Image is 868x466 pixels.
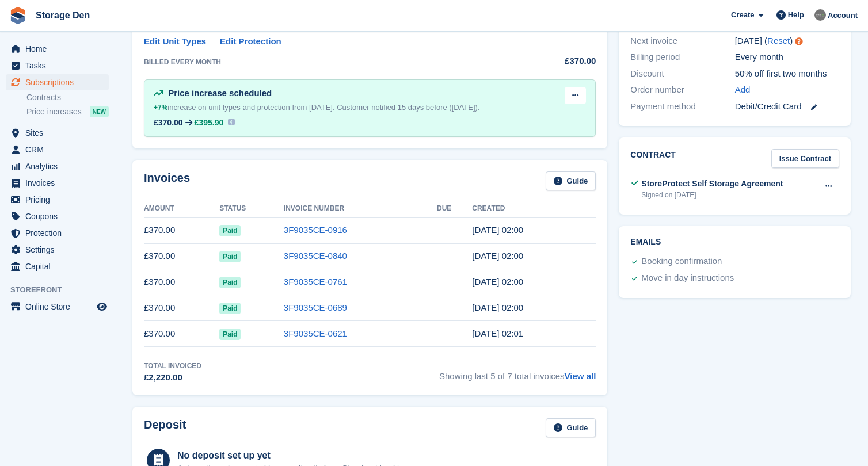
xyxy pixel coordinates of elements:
span: Sites [25,125,94,141]
time: 2025-04-21 01:01:07 UTC [472,329,523,338]
a: menu [6,299,109,315]
a: menu [6,258,109,274]
time: 2025-06-21 01:00:42 UTC [472,277,523,287]
a: Issue Contract [771,149,839,168]
h2: Invoices [144,171,190,190]
div: Next invoice [630,35,734,48]
span: Account [828,10,858,21]
span: Coupons [25,208,94,224]
a: Contracts [26,92,109,103]
a: 3F9035CE-0916 [284,225,347,235]
div: NEW [90,106,109,117]
a: 3F9035CE-0761 [284,277,347,287]
div: Move in day instructions [641,272,734,285]
div: Tooltip anchor [794,36,804,47]
span: Protection [25,225,94,241]
span: increase on unit types and protection from [DATE]. [154,103,335,112]
span: Tasks [25,58,94,74]
div: Booking confirmation [641,255,722,269]
div: Discount [630,67,734,81]
img: icon-info-931a05b42745ab749e9cb3f8fd5492de83d1ef71f8849c2817883450ef4d471b.svg [228,119,235,125]
span: Showing last 5 of 7 total invoices [439,361,596,384]
td: £370.00 [144,217,219,243]
a: Price increases NEW [26,105,109,118]
a: Add [735,83,751,97]
a: menu [6,58,109,74]
a: menu [6,225,109,241]
div: £370.00 [154,118,183,127]
td: £370.00 [144,269,219,295]
div: £370.00 [512,55,596,68]
div: Payment method [630,100,734,113]
td: £370.00 [144,243,219,269]
img: Brian Barbour [814,9,826,21]
div: [DATE] ( ) [735,35,839,48]
span: Help [788,9,804,21]
div: Total Invoiced [144,361,201,371]
span: Create [731,9,754,21]
a: Preview store [95,300,109,314]
a: Edit Unit Types [144,35,206,48]
a: 3F9035CE-0840 [284,251,347,261]
a: Guide [546,171,596,190]
span: CRM [25,142,94,158]
a: menu [6,192,109,208]
th: Due [437,200,472,218]
div: Billing period [630,51,734,64]
div: StoreProtect Self Storage Agreement [641,178,783,190]
a: Guide [546,418,596,437]
div: 50% off first two months [735,67,839,81]
span: Settings [25,242,94,258]
span: Paid [219,251,241,262]
span: Paid [219,277,241,288]
a: menu [6,74,109,90]
span: Subscriptions [25,74,94,90]
span: Online Store [25,299,94,315]
a: Reset [767,36,790,45]
span: Price increase scheduled [168,88,272,98]
a: 3F9035CE-0689 [284,303,347,312]
span: Storefront [10,284,115,296]
a: View all [565,371,596,381]
th: Amount [144,200,219,218]
div: +7% [154,102,167,113]
a: menu [6,41,109,57]
span: Pricing [25,192,94,208]
a: menu [6,158,109,174]
a: menu [6,208,109,224]
span: Paid [219,303,241,314]
div: No deposit set up yet [177,449,414,463]
span: Analytics [25,158,94,174]
a: menu [6,125,109,141]
div: Signed on [DATE] [641,190,783,200]
th: Created [472,200,596,218]
span: Capital [25,258,94,274]
td: £370.00 [144,295,219,321]
a: Storage Den [31,6,94,25]
a: menu [6,142,109,158]
div: Debit/Credit Card [735,100,839,113]
div: Every month [735,51,839,64]
h2: Contract [630,149,676,168]
td: £370.00 [144,321,219,347]
span: £395.90 [195,118,224,127]
div: Order number [630,83,734,97]
span: Paid [219,225,241,236]
a: menu [6,175,109,191]
span: Customer notified 15 days before ([DATE]). [337,103,479,112]
img: stora-icon-8386f47178a22dfd0bd8f6a31ec36ba5ce8667c1dd55bd0f319d3a0aa187defe.svg [9,7,26,24]
time: 2025-05-21 01:00:13 UTC [472,303,523,312]
span: Home [25,41,94,57]
th: Invoice Number [284,200,437,218]
a: Edit Protection [220,35,281,48]
div: BILLED EVERY MONTH [144,57,512,67]
span: Paid [219,329,241,340]
time: 2025-08-21 01:00:07 UTC [472,225,523,235]
th: Status [219,200,284,218]
a: 3F9035CE-0621 [284,329,347,338]
h2: Emails [630,238,839,247]
span: Price increases [26,106,82,117]
time: 2025-07-21 01:00:05 UTC [472,251,523,261]
span: Invoices [25,175,94,191]
a: menu [6,242,109,258]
